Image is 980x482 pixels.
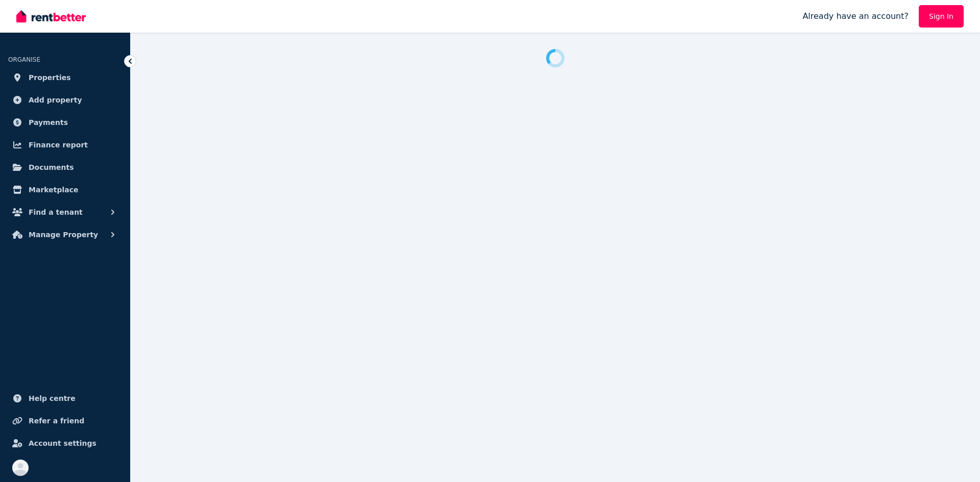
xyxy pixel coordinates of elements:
a: Account settings [8,433,122,453]
a: Sign In [919,5,964,28]
span: ORGANISE [8,56,40,63]
span: Help centre [29,392,76,404]
a: Add property [8,90,122,110]
button: Find a tenant [8,202,122,222]
span: Properties [29,71,71,84]
span: Account settings [29,437,96,449]
span: Find a tenant [29,206,83,218]
a: Documents [8,157,122,177]
span: Add property [29,94,82,106]
a: Payments [8,112,122,133]
img: RentBetter [16,9,86,24]
a: Properties [8,67,122,88]
span: Finance report [29,139,88,151]
span: Documents [29,161,74,173]
span: Already have an account? [802,10,909,22]
a: Finance report [8,135,122,155]
span: Marketplace [29,184,78,196]
a: Help centre [8,388,122,409]
button: Manage Property [8,224,122,245]
span: Payments [29,116,68,129]
a: Refer a friend [8,411,122,431]
span: Refer a friend [29,415,84,427]
a: Marketplace [8,180,122,200]
span: Manage Property [29,229,98,241]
